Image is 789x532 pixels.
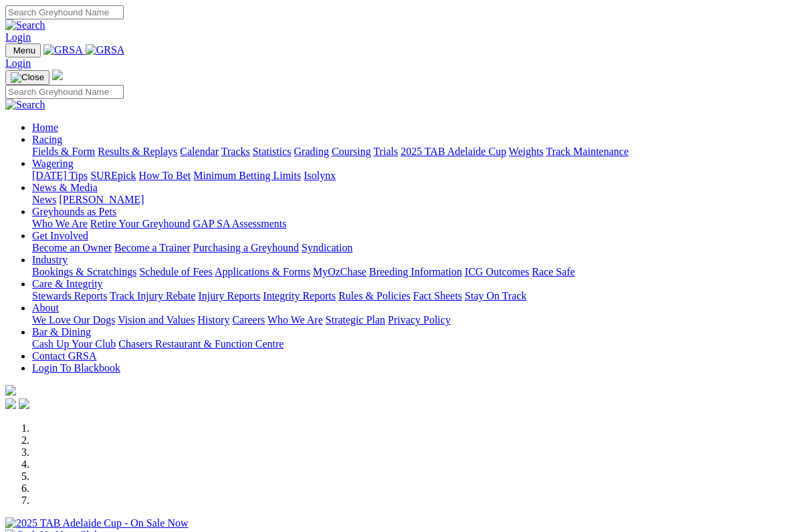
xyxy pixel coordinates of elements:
a: Strategic Plan [326,314,385,325]
img: logo-grsa-white.png [52,70,63,80]
span: Menu [13,45,35,55]
div: Bar & Dining [32,338,784,350]
a: Weights [509,146,544,157]
a: Syndication [302,242,352,253]
a: [PERSON_NAME] [59,194,144,205]
a: Coursing [332,146,371,157]
a: How To Bet [139,170,191,181]
a: Cash Up Your Club [32,338,116,350]
a: Login [5,31,31,43]
a: Stewards Reports [32,290,107,301]
a: Racing [32,134,62,145]
img: twitter.svg [19,398,29,409]
a: Chasers Restaurant & Function Centre [118,338,284,350]
a: Login To Blackbook [32,362,120,374]
a: Track Injury Rebate [110,290,195,301]
a: Careers [232,314,265,325]
div: Racing [32,146,784,158]
a: Get Involved [32,230,88,241]
img: 2025 TAB Adelaide Cup - On Sale Now [5,517,189,529]
a: Track Maintenance [546,146,629,157]
a: [DATE] Tips [32,170,88,181]
a: GAP SA Assessments [193,218,287,229]
a: News & Media [32,182,98,193]
a: Bar & Dining [32,326,91,338]
a: Stay On Track [465,290,526,301]
a: Applications & Forms [215,266,310,277]
a: Trials [373,146,398,157]
div: Get Involved [32,242,784,254]
img: facebook.svg [5,398,16,409]
div: News & Media [32,194,784,206]
button: Toggle navigation [5,43,41,57]
a: MyOzChase [313,266,366,277]
a: Wagering [32,158,74,169]
a: Minimum Betting Limits [193,170,301,181]
a: Who We Are [32,218,88,229]
a: Who We Are [267,314,323,325]
a: Isolynx [304,170,336,181]
a: Calendar [180,146,219,157]
div: About [32,314,784,326]
button: Toggle navigation [5,70,49,85]
input: Search [5,5,124,19]
a: Purchasing a Greyhound [193,242,299,253]
a: 2025 TAB Adelaide Cup [401,146,506,157]
a: Retire Your Greyhound [90,218,191,229]
a: Injury Reports [198,290,260,301]
a: Rules & Policies [338,290,411,301]
a: ICG Outcomes [465,266,529,277]
a: Grading [294,146,329,157]
a: Greyhounds as Pets [32,206,116,217]
a: Home [32,122,58,133]
a: Statistics [253,146,292,157]
div: Industry [32,266,784,278]
img: logo-grsa-white.png [5,385,16,396]
img: Search [5,99,45,111]
a: Become a Trainer [114,242,191,253]
a: History [197,314,229,325]
a: Privacy Policy [388,314,451,325]
div: Care & Integrity [32,290,784,302]
img: GRSA [43,44,83,56]
a: We Love Our Dogs [32,314,115,325]
input: Search [5,85,124,99]
a: Fields & Form [32,146,95,157]
a: Industry [32,254,68,265]
a: Tracks [221,146,250,157]
div: Greyhounds as Pets [32,218,784,230]
a: Fact Sheets [413,290,462,301]
a: SUREpick [90,170,136,181]
a: Care & Integrity [32,278,103,289]
a: Login [5,57,31,69]
div: Wagering [32,170,784,182]
a: Integrity Reports [263,290,336,301]
a: Schedule of Fees [139,266,212,277]
a: Race Safe [532,266,574,277]
a: Vision and Values [118,314,195,325]
img: Search [5,19,45,31]
img: GRSA [86,44,125,56]
a: About [32,302,59,313]
a: Contact GRSA [32,350,96,362]
a: Breeding Information [369,266,462,277]
a: News [32,194,56,205]
img: Close [11,72,44,83]
a: Results & Replays [98,146,177,157]
a: Become an Owner [32,242,112,253]
a: Bookings & Scratchings [32,266,136,277]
